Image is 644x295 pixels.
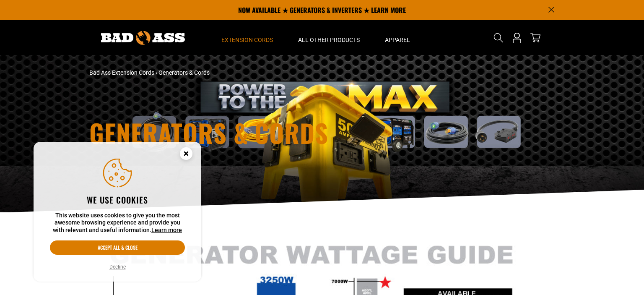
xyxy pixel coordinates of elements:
button: Decline [107,263,128,271]
span: All Other Products [298,36,360,44]
nav: breadcrumbs [89,68,395,77]
summary: Extension Cords [209,20,286,55]
aside: Cookie Consent [34,142,201,282]
button: Accept all & close [50,240,185,255]
summary: All Other Products [286,20,372,55]
p: This website uses cookies to give you the most awesome browsing experience and provide you with r... [50,212,185,234]
span: Extension Cords [221,36,273,44]
a: Learn more [151,227,182,233]
h1: Generators & Cords [89,120,395,145]
a: Bad Ass Extension Cords [89,69,154,76]
span: Generators & Cords [158,69,210,76]
span: Apparel [385,36,410,44]
span: › [156,69,157,76]
h2: We use cookies [50,194,185,205]
summary: Apparel [372,20,423,55]
summary: Search [492,31,505,44]
img: Bad Ass Extension Cords [101,31,185,45]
